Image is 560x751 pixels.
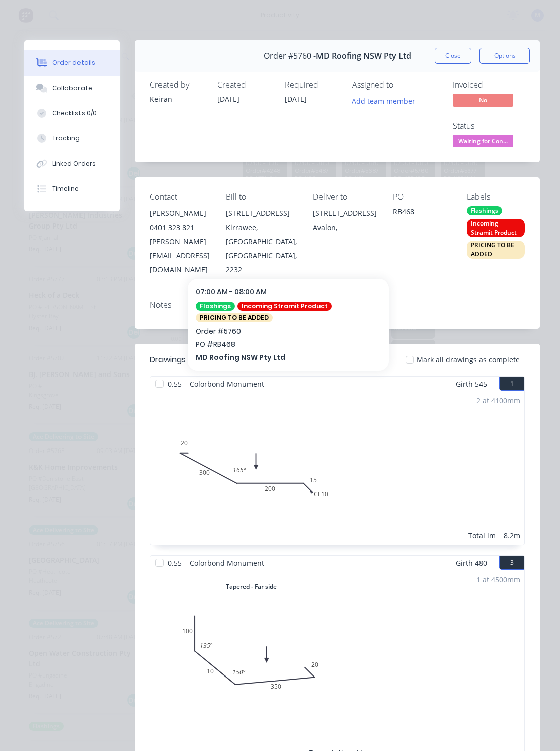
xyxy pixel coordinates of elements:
span: Girth 480 [456,556,487,570]
div: Labels [467,192,525,202]
div: RB468 [393,206,451,220]
div: [PERSON_NAME][EMAIL_ADDRESS][DOMAIN_NAME] [150,235,210,277]
div: Contact [150,192,210,202]
div: [STREET_ADDRESS] [226,206,297,220]
span: Waiting for Con... [453,135,513,147]
div: Linked Orders [52,159,96,168]
div: [STREET_ADDRESS]Avalon, [313,206,377,239]
span: [DATE] [285,94,307,104]
div: Total lm [468,530,496,541]
div: Tracking [52,134,80,143]
button: Add team member [352,94,421,107]
span: Order #5760 - [264,51,316,61]
div: Flashings [467,206,502,215]
div: Avalon, [313,220,377,235]
div: 8.2m [504,530,520,541]
div: Status [453,121,528,131]
div: [STREET_ADDRESS]Kirrawee, [GEOGRAPHIC_DATA], [GEOGRAPHIC_DATA], 2232 [226,206,297,277]
div: 0401 323 821 [150,220,210,235]
span: [DATE] [217,94,239,104]
div: [STREET_ADDRESS] [313,206,377,220]
button: Timeline [24,176,120,201]
div: PRICING TO BE ADDED [467,241,525,259]
div: [PERSON_NAME] [150,206,210,220]
button: Tracking [24,126,120,151]
button: 1 [499,377,524,391]
button: Options [479,48,530,64]
button: Order details [24,50,120,76]
button: Collaborate [24,76,120,101]
span: No [453,94,513,106]
div: 2 at 4100mm [476,395,520,406]
div: Kirrawee, [GEOGRAPHIC_DATA], [GEOGRAPHIC_DATA], 2232 [226,220,297,277]
div: Created by [150,80,205,90]
span: 0.55 [164,377,186,391]
button: Waiting for Con... [453,135,513,150]
span: 0.55 [164,556,186,570]
div: Keiran [150,94,205,104]
span: Colorbond Monument [186,377,268,391]
span: Colorbond Monument [186,556,268,570]
div: Notes [150,300,525,310]
span: MD Roofing NSW Pty Ltd [316,51,411,61]
div: Timeline [52,184,79,193]
div: Invoiced [453,80,528,90]
div: Assigned to [352,80,453,90]
div: Drawings [150,354,186,366]
span: Girth 545 [456,377,487,391]
div: 1 at 4500mm [476,574,520,585]
button: 3 [499,556,524,570]
div: [PERSON_NAME]0401 323 821[PERSON_NAME][EMAIL_ADDRESS][DOMAIN_NAME] [150,206,210,277]
div: Checklists 0/0 [52,109,97,118]
button: Linked Orders [24,151,120,176]
button: Close [435,48,471,64]
div: Deliver to [313,192,377,202]
div: Created [217,80,273,90]
div: Collaborate [52,84,92,93]
div: 020300200CF1015165º2 at 4100mmTotal lm8.2m [150,391,524,545]
div: Incoming Stramit Product [467,219,525,237]
span: Mark all drawings as complete [417,354,520,365]
div: Order details [52,58,95,67]
button: Add team member [347,94,421,107]
div: PO [393,192,451,202]
div: Required [285,80,340,90]
div: Bill to [226,192,297,202]
button: Checklists 0/0 [24,101,120,126]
